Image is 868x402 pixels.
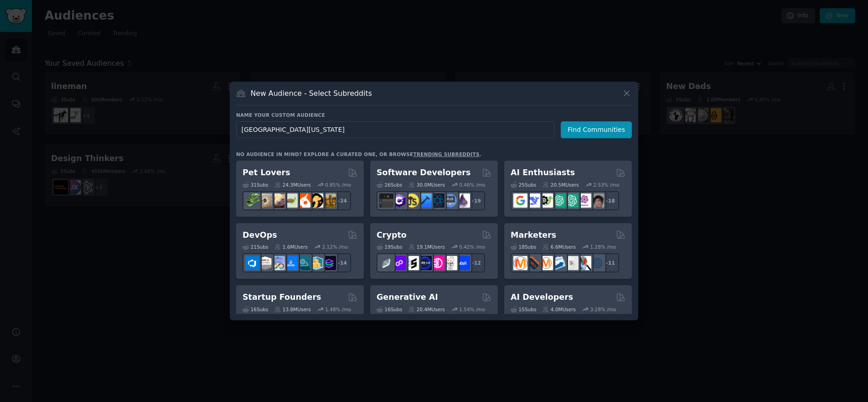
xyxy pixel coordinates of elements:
div: + 14 [332,253,351,272]
img: learnjavascript [405,193,419,208]
div: No audience in mind? Explore a curated one, or browse . [236,151,481,157]
img: OpenAIDev [577,193,591,208]
div: 4.0M Users [542,306,576,313]
img: defi_ [456,256,470,270]
div: 31 Sub s [243,182,268,188]
img: AskComputerScience [443,193,457,208]
div: 1.28 % /mo [590,244,616,250]
img: content_marketing [513,256,527,270]
img: ethfinance [379,256,393,270]
div: + 18 [600,191,619,210]
img: PetAdvice [309,193,323,208]
div: 20.5M Users [542,182,579,188]
img: AskMarketing [539,256,553,270]
img: CryptoNews [443,256,457,270]
img: leopardgeckos [271,193,285,208]
div: 25 Sub s [511,182,536,188]
div: 6.6M Users [542,244,576,250]
h2: AI Enthusiasts [511,167,575,178]
div: 24.3M Users [274,182,310,188]
h2: Crypto [377,230,407,241]
img: ballpython [258,193,272,208]
div: 2.12 % /mo [322,244,348,250]
div: 26 Sub s [377,182,402,188]
div: 19.1M Users [408,244,444,250]
img: bigseo [526,256,540,270]
img: chatgpt_prompts_ [564,193,579,208]
div: 16 Sub s [243,306,268,313]
div: 15 Sub s [511,306,536,313]
img: DevOpsLinks [284,256,298,270]
button: Find Communities [561,121,632,138]
div: + 19 [466,191,485,210]
div: 18 Sub s [511,244,536,250]
div: 30.0M Users [408,182,444,188]
img: PlatformEngineers [322,256,336,270]
img: herpetology [245,193,259,208]
img: aws_cdk [309,256,323,270]
div: 0.42 % /mo [459,244,485,250]
div: 1.48 % /mo [325,306,351,313]
input: Pick a short name, like "Digital Marketers" or "Movie-Goers" [236,121,554,138]
img: defiblockchain [430,256,444,270]
img: chatgpt_promptDesign [552,193,566,208]
h3: Name your custom audience [236,112,632,118]
h2: Marketers [511,230,556,241]
div: 0.85 % /mo [325,182,351,188]
img: AWS_Certified_Experts [258,256,272,270]
img: csharp [392,193,406,208]
div: + 11 [600,253,619,272]
img: Docker_DevOps [271,256,285,270]
div: 1.54 % /mo [459,306,485,313]
img: web3 [418,256,432,270]
div: 13.8M Users [274,306,310,313]
div: 20.4M Users [408,306,444,313]
div: 1.6M Users [274,244,308,250]
div: + 12 [466,253,485,272]
img: googleads [564,256,579,270]
div: + 24 [332,191,351,210]
img: DeepSeek [526,193,540,208]
h2: Pet Lovers [243,167,290,178]
div: 19 Sub s [377,244,402,250]
div: 2.53 % /mo [593,182,619,188]
img: azuredevops [245,256,259,270]
img: MarketingResearch [577,256,591,270]
img: platformengineering [296,256,310,270]
img: turtle [284,193,298,208]
div: 16 Sub s [377,306,402,313]
img: ethstaker [405,256,419,270]
h3: New Audience - Select Subreddits [251,89,372,98]
img: elixir [456,193,470,208]
img: dogbreed [322,193,336,208]
img: AItoolsCatalog [539,193,553,208]
h2: Startup Founders [243,292,321,303]
h2: DevOps [243,230,277,241]
div: 3.28 % /mo [590,306,616,313]
h2: AI Developers [511,292,573,303]
img: reactnative [430,193,444,208]
img: 0xPolygon [392,256,406,270]
div: 0.46 % /mo [459,182,485,188]
img: iOSProgramming [418,193,432,208]
img: OnlineMarketing [590,256,604,270]
h2: Software Developers [377,167,470,178]
img: cockatiel [296,193,310,208]
div: 21 Sub s [243,244,268,250]
img: ArtificalIntelligence [590,193,604,208]
a: trending subreddits [413,151,479,157]
img: GoogleGeminiAI [513,193,527,208]
img: software [379,193,393,208]
img: Emailmarketing [552,256,566,270]
h2: Generative AI [377,292,438,303]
